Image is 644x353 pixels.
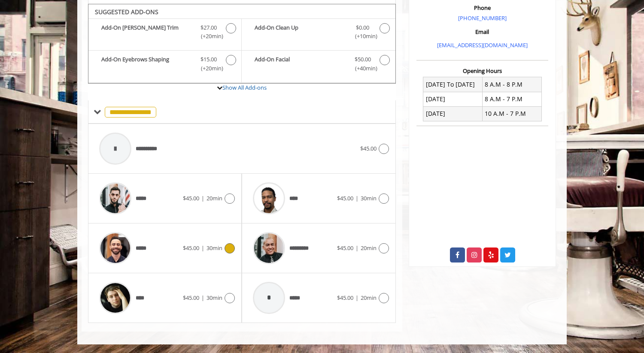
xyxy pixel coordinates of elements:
span: $45.00 [337,244,353,252]
td: [DATE] [423,92,483,106]
span: $0.00 [356,23,369,32]
span: | [355,294,358,302]
span: 30min [361,194,377,202]
label: Add-On Eyebrows Shaping [93,55,237,75]
span: $45.00 [183,194,199,202]
span: $50.00 [355,55,371,64]
td: [DATE] [423,106,483,121]
a: Show All Add-ons [222,84,267,91]
span: $45.00 [360,145,377,152]
a: [EMAIL_ADDRESS][DOMAIN_NAME] [437,41,528,49]
b: Add-On Eyebrows Shaping [101,55,192,73]
span: (+40min ) [350,64,375,73]
span: $45.00 [337,294,353,302]
td: 10 A.M - 7 P.M [482,106,541,121]
span: 20min [361,244,377,252]
span: (+10min ) [350,32,375,41]
span: | [201,294,204,302]
td: 8 A.M - 7 P.M [482,92,541,106]
span: $15.00 [200,55,217,64]
span: $45.00 [337,194,353,202]
td: [DATE] To [DATE] [423,77,483,92]
h3: Opening Hours [416,68,548,74]
span: | [201,244,204,252]
h3: Phone [419,5,546,11]
a: [PHONE_NUMBER] [458,14,507,22]
h3: Email [419,29,546,35]
td: 8 A.M - 8 P.M [482,77,541,92]
span: $27.00 [200,23,217,32]
span: | [355,244,358,252]
label: Add-On Beard Trim [93,23,237,43]
span: | [355,194,358,202]
span: | [201,194,204,202]
b: Add-On Clean Up [255,23,346,41]
b: Add-On [PERSON_NAME] Trim [101,23,192,41]
span: 30min [207,294,222,302]
span: $45.00 [183,294,199,302]
b: Add-On Facial [255,55,346,73]
b: SUGGESTED ADD-ONS [95,8,158,16]
span: $45.00 [183,244,199,252]
span: 30min [207,244,222,252]
label: Add-On Clean Up [246,23,391,43]
span: (+20min ) [196,32,222,41]
span: 20min [361,294,377,302]
span: 20min [207,194,222,202]
span: (+20min ) [196,64,222,73]
div: Shave/ Head Shave Add-onS [88,4,396,84]
label: Add-On Facial [246,55,391,75]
